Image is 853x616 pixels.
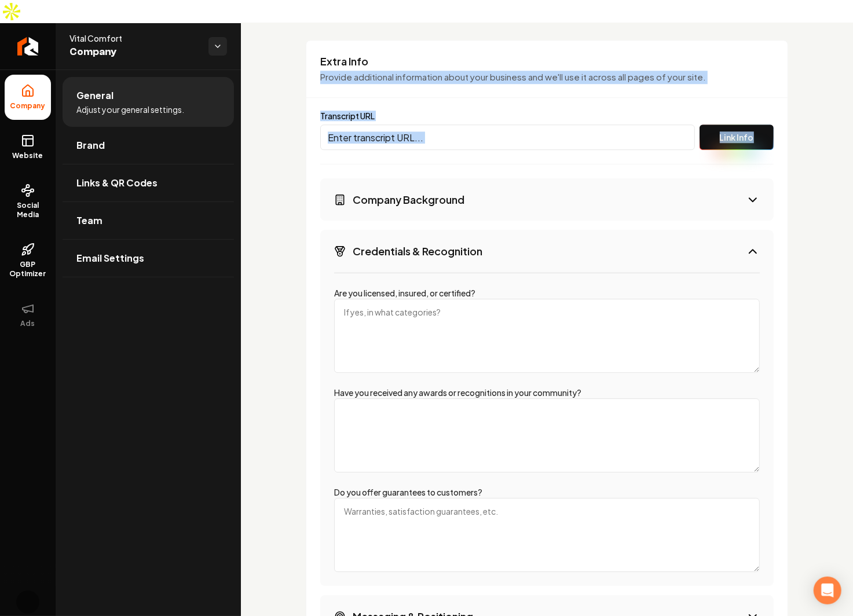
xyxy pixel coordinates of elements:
[320,54,774,68] h3: Extra Info
[76,214,102,228] span: Team
[320,230,774,272] button: Credentials & Recognition
[5,174,51,229] a: Social Media
[353,244,482,258] h3: Credentials & Recognition
[76,176,158,190] span: Links & QR Codes
[63,202,234,239] a: Team
[76,89,114,102] span: General
[8,151,48,160] span: Website
[16,591,39,614] img: Sagar Soni
[353,192,464,207] h3: Company Background
[6,101,50,111] span: Company
[76,251,144,265] span: Email Settings
[5,260,51,278] span: GBP Optimizer
[69,32,199,44] span: Vital Comfort
[17,37,39,56] img: Rebolt Logo
[69,44,199,60] span: Company
[16,591,39,614] button: Open user button
[814,577,841,604] div: Open Intercom Messenger
[320,124,695,150] input: Enter transcript URL...
[76,104,184,115] span: Adjust your general settings.
[334,387,581,398] label: Have you received any awards or recognitions in your community?
[16,319,40,328] span: Ads
[334,487,482,497] label: Do you offer guarantees to customers?
[5,233,51,288] a: GBP Optimizer
[334,288,475,298] label: Are you licensed, insured, or certified?
[320,272,774,586] div: Credentials & Recognition
[320,71,774,84] p: Provide additional information about your business and we'll use it across all pages of your site.
[320,178,774,221] button: Company Background
[63,164,234,201] a: Links & QR Codes
[5,292,51,338] button: Ads
[76,138,105,152] span: Brand
[5,124,51,170] a: Website
[63,240,234,277] a: Email Settings
[700,124,774,150] button: Link Info
[5,201,51,219] span: Social Media
[320,112,695,120] label: Transcript URL
[63,127,234,164] a: Brand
